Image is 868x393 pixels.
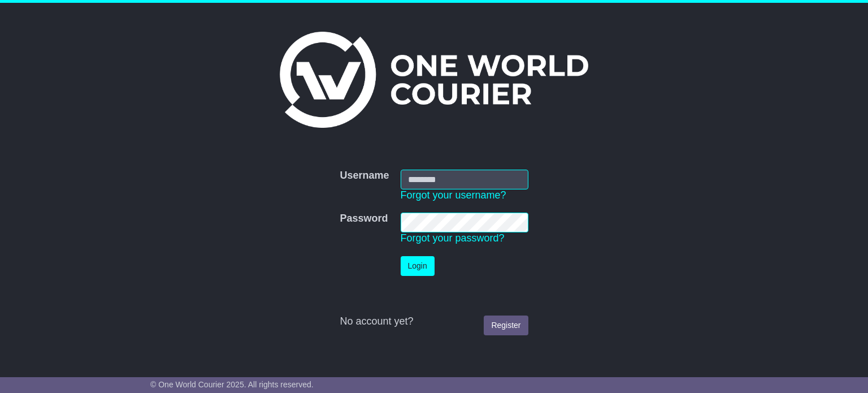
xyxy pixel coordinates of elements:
[340,316,528,328] div: No account yet?
[340,213,388,225] label: Password
[280,32,588,128] img: One World
[340,170,389,182] label: Username
[401,256,435,276] button: Login
[401,189,506,201] a: Forgot your username?
[484,316,528,335] a: Register
[150,380,314,389] span: © One World Courier 2025. All rights reserved.
[401,232,505,244] a: Forgot your password?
